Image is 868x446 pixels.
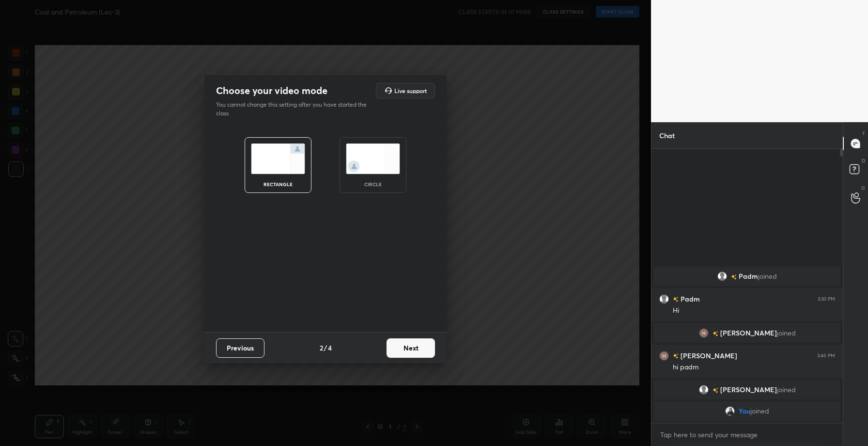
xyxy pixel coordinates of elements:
[216,338,264,358] button: Previous
[720,386,777,394] span: [PERSON_NAME]
[216,100,373,118] p: You cannot change this setting after you have started the class
[713,331,718,336] img: no-rating-badge.077c3623.svg
[394,88,427,94] h5: Live support
[659,294,669,304] img: default.png
[673,306,835,316] div: Hi
[387,338,435,358] button: Next
[720,329,777,337] span: [PERSON_NAME]
[713,388,718,393] img: no-rating-badge.077c3623.svg
[673,363,835,372] div: hi padm
[731,274,737,280] img: no-rating-badge.077c3623.svg
[659,351,669,361] img: 3
[725,406,735,416] img: 87f3e2c2dcb2401487ed603b2d7ef5a1.jpg
[777,386,796,394] span: joined
[673,297,679,302] img: no-rating-badge.077c3623.svg
[679,294,700,304] h6: Padm
[328,343,332,353] h4: 4
[354,182,392,187] div: circle
[739,272,758,280] span: Padm
[699,328,709,338] img: 3
[777,329,796,337] span: joined
[651,265,843,423] div: grid
[324,343,327,353] h4: /
[862,157,865,164] p: D
[717,271,727,281] img: default.png
[320,343,323,353] h4: 2
[259,182,297,187] div: rectangle
[679,350,737,361] h6: [PERSON_NAME]
[673,353,679,359] img: no-rating-badge.077c3623.svg
[817,353,835,359] div: 3:46 PM
[651,123,682,148] p: Chat
[699,385,709,395] img: default.png
[862,130,865,137] p: T
[251,143,305,174] img: normalScreenIcon.ae25ed63.svg
[818,296,835,302] div: 3:30 PM
[758,272,777,280] span: joined
[861,184,865,191] p: G
[739,407,750,415] span: You
[750,407,769,415] span: joined
[346,143,400,174] img: circleScreenIcon.acc0effb.svg
[216,84,327,97] h2: Choose your video mode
